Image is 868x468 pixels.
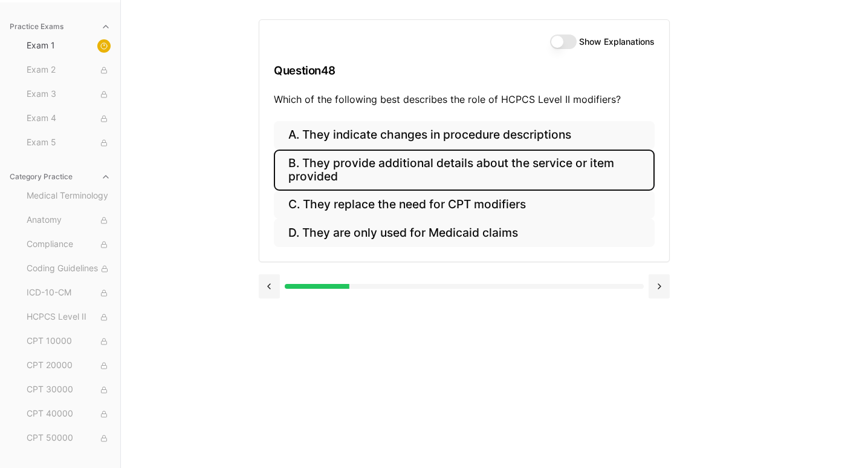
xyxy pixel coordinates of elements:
[22,109,115,128] button: Exam 4
[22,356,115,375] button: CPT 20000
[22,235,115,254] button: Compliance
[27,136,111,150] span: Exam 5
[22,332,115,351] button: CPT 10000
[27,214,111,227] span: Anatomy
[22,308,115,327] button: HCPCS Level II
[22,186,115,206] button: Medical Terminology
[27,88,111,101] span: Exam 3
[274,191,655,219] button: C. They replace the need for CPT modifiers
[274,121,655,150] button: A. They indicate changes in procedure descriptions
[27,64,111,77] span: Exam 2
[27,190,111,203] span: Medical Terminology
[27,432,111,445] span: CPT 50000
[27,39,111,53] span: Exam 1
[22,404,115,424] button: CPT 40000
[27,335,111,348] span: CPT 10000
[22,36,115,56] button: Exam 1
[27,383,111,397] span: CPT 30000
[27,262,111,275] span: Coding Guidelines
[22,61,115,80] button: Exam 2
[579,38,655,46] label: Show Explanations
[22,429,115,448] button: CPT 50000
[27,311,111,324] span: HCPCS Level II
[274,92,655,107] p: Which of the following best describes the role of HCPCS Level II modifiers?
[274,150,655,191] button: B. They provide additional details about the service or item provided
[27,359,111,372] span: CPT 20000
[22,85,115,104] button: Exam 3
[5,167,115,186] button: Category Practice
[27,238,111,251] span: Compliance
[22,133,115,153] button: Exam 5
[22,259,115,278] button: Coding Guidelines
[22,380,115,400] button: CPT 30000
[5,17,115,36] button: Practice Exams
[27,112,111,125] span: Exam 4
[274,219,655,247] button: D. They are only used for Medicaid claims
[22,283,115,303] button: ICD-10-CM
[27,286,111,300] span: ICD-10-CM
[27,407,111,421] span: CPT 40000
[22,211,115,230] button: Anatomy
[274,53,655,88] h3: Question 48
